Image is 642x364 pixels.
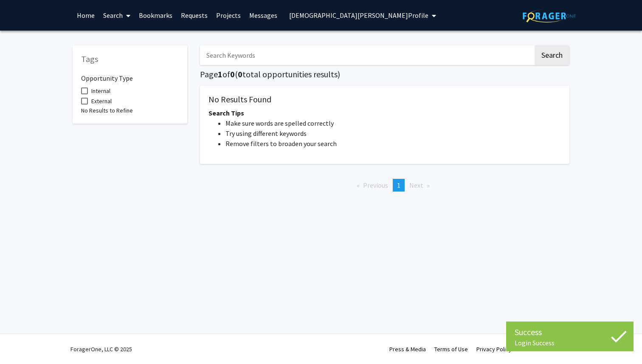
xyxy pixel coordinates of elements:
span: 0 [238,69,242,79]
a: Messages [245,0,282,30]
a: Home [73,0,99,30]
input: Search Keywords [200,45,533,65]
span: External [91,96,112,106]
span: Previous [363,181,388,189]
span: [DEMOGRAPHIC_DATA][PERSON_NAME] Profile [289,11,428,20]
span: Next [409,181,423,189]
span: 0 [230,69,235,79]
a: Press & Media [389,345,426,353]
div: Success [515,326,625,339]
div: Login Success [515,339,625,347]
h5: No Results Found [208,94,561,104]
button: Search [535,45,569,65]
li: Make sure words are spelled correctly [225,118,561,128]
img: ForagerOne Logo [523,9,576,23]
div: ForagerOne, LLC © 2025 [70,334,132,364]
a: Search [99,0,135,30]
li: Remove filters to broaden your search [225,138,561,149]
a: Requests [177,0,212,30]
span: Search Tips [208,109,244,117]
a: Terms of Use [434,345,468,353]
a: Bookmarks [135,0,177,30]
span: No Results to Refine [81,107,133,114]
h5: Page of ( total opportunities results) [200,69,569,79]
span: Internal [91,86,110,96]
li: Try using different keywords [225,128,561,138]
ul: Pagination [200,179,569,192]
h6: Opportunity Type [81,68,179,82]
span: 1 [218,69,222,79]
h5: Tags [81,54,179,64]
a: Projects [212,0,245,30]
a: Privacy Policy [476,345,512,353]
span: 1 [397,181,400,189]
